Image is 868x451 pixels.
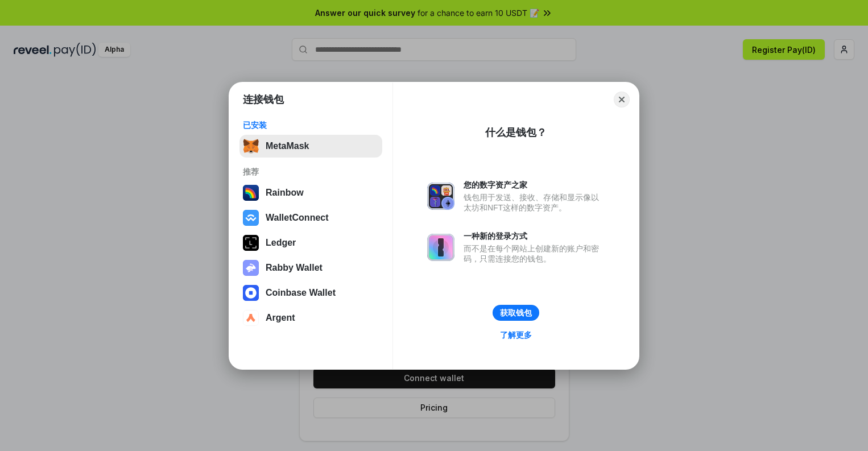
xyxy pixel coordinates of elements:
div: 了解更多 [500,330,532,340]
div: Rainbow [266,188,304,198]
img: svg+xml,%3Csvg%20width%3D%2228%22%20height%3D%2228%22%20viewBox%3D%220%200%2028%2028%22%20fill%3D... [243,310,259,326]
button: Ledger [239,231,382,254]
button: Rabby Wallet [239,256,382,279]
div: 而不是在每个网站上创建新的账户和密码，只需连接您的钱包。 [464,243,605,264]
div: 钱包用于发送、接收、存储和显示像以太坊和NFT这样的数字资产。 [464,192,605,213]
div: Coinbase Wallet [266,288,336,298]
img: svg+xml,%3Csvg%20xmlns%3D%22http%3A%2F%2Fwww.w3.org%2F2000%2Fsvg%22%20fill%3D%22none%22%20viewBox... [243,260,259,276]
a: 了解更多 [493,328,539,342]
h1: 连接钱包 [243,93,284,106]
img: svg+xml,%3Csvg%20width%3D%2228%22%20height%3D%2228%22%20viewBox%3D%220%200%2028%2028%22%20fill%3D... [243,285,259,301]
div: 推荐 [243,167,379,177]
div: 一种新的登录方式 [464,231,605,241]
img: svg+xml,%3Csvg%20width%3D%22120%22%20height%3D%22120%22%20viewBox%3D%220%200%20120%20120%22%20fil... [243,185,259,201]
div: 获取钱包 [500,308,532,318]
button: WalletConnect [239,206,382,229]
div: 已安装 [243,120,379,130]
div: Rabby Wallet [266,263,323,273]
button: Argent [239,307,382,329]
button: Rainbow [239,181,382,204]
button: 获取钱包 [493,305,539,321]
button: Close [614,92,630,107]
img: svg+xml,%3Csvg%20xmlns%3D%22http%3A%2F%2Fwww.w3.org%2F2000%2Fsvg%22%20fill%3D%22none%22%20viewBox... [427,183,454,210]
button: MetaMask [239,135,382,158]
div: WalletConnect [266,213,329,223]
img: svg+xml,%3Csvg%20width%3D%2228%22%20height%3D%2228%22%20viewBox%3D%220%200%2028%2028%22%20fill%3D... [243,210,259,226]
div: Argent [266,313,295,323]
div: 您的数字资产之家 [464,180,605,190]
div: Ledger [266,238,296,248]
img: svg+xml,%3Csvg%20fill%3D%22none%22%20height%3D%2233%22%20viewBox%3D%220%200%2035%2033%22%20width%... [243,138,259,154]
div: MetaMask [266,141,309,151]
img: svg+xml,%3Csvg%20xmlns%3D%22http%3A%2F%2Fwww.w3.org%2F2000%2Fsvg%22%20width%3D%2228%22%20height%3... [243,235,259,251]
img: svg+xml,%3Csvg%20xmlns%3D%22http%3A%2F%2Fwww.w3.org%2F2000%2Fsvg%22%20fill%3D%22none%22%20viewBox... [427,234,454,261]
div: 什么是钱包？ [485,126,547,139]
button: Coinbase Wallet [239,282,382,304]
